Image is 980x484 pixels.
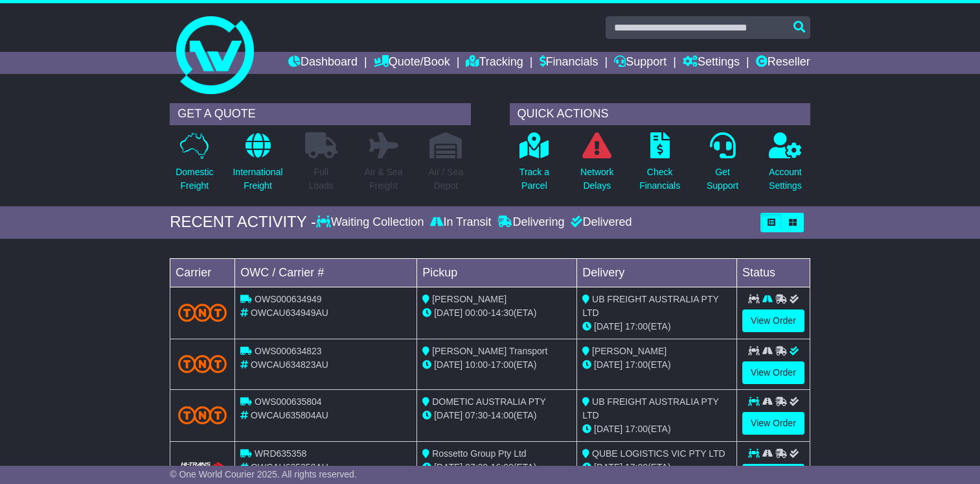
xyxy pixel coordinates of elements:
[683,52,740,74] a: Settings
[305,165,337,193] p: Full Loads
[519,165,549,193] p: Track a Parcel
[417,258,577,287] td: Pickup
[756,52,810,74] a: Reseller
[374,52,450,74] a: Quote/Book
[176,165,213,193] p: Domestic Freight
[233,165,282,193] p: International Freight
[580,165,613,193] p: Network Delays
[582,422,731,436] div: (ETA)
[178,304,227,321] img: TNT_Domestic.png
[434,410,462,420] span: [DATE]
[170,103,470,125] div: GET A QUOTE
[466,52,523,74] a: Tracking
[434,462,462,472] span: [DATE]
[491,462,514,472] span: 16:00
[422,306,571,320] div: - (ETA)
[255,448,306,459] span: WRD635358
[465,308,488,318] span: 00:00
[288,52,358,74] a: Dashboard
[625,462,648,472] span: 17:00
[434,308,462,318] span: [DATE]
[465,410,488,420] span: 07:30
[465,359,488,370] span: 10:00
[582,320,731,333] div: (ETA)
[592,448,725,459] span: QUBE LOGISTICS VIC PTY LTD
[170,469,357,479] span: © One World Courier 2025. All rights reserved.
[316,215,427,230] div: Waiting Collection
[432,346,547,356] span: [PERSON_NAME] Transport
[232,132,283,200] a: InternationalFreight
[432,396,546,407] span: DOMETIC AUSTRALIA PTY
[582,358,731,372] div: (ETA)
[255,346,322,356] span: OWS000634823
[737,258,810,287] td: Status
[434,359,462,370] span: [DATE]
[178,461,227,474] img: HiTrans.png
[742,309,804,332] a: View Order
[178,355,227,372] img: TNT_Domestic.png
[175,132,214,200] a: DomesticFreight
[428,165,463,193] p: Air / Sea Depot
[422,358,571,372] div: - (ETA)
[178,406,227,424] img: TNT_Domestic.png
[592,346,667,356] span: [PERSON_NAME]
[639,165,680,193] p: Check Financials
[422,409,571,422] div: - (ETA)
[422,461,571,474] div: - (ETA)
[491,308,514,318] span: 14:30
[625,359,648,370] span: 17:00
[364,165,402,193] p: Air & Sea Freight
[251,462,328,472] span: OWCAU635358AU
[432,448,527,459] span: Rossetto Group Pty Ltd
[491,410,514,420] span: 14:00
[255,396,322,407] span: OWS000635804
[494,215,567,230] div: Delivering
[769,165,802,193] p: Account Settings
[614,52,667,74] a: Support
[594,424,622,434] span: [DATE]
[491,359,514,370] span: 17:00
[625,321,648,332] span: 17:00
[582,461,731,474] div: (ETA)
[639,132,681,200] a: CheckFinancials
[255,294,322,304] span: OWS000634949
[594,359,622,370] span: [DATE]
[706,132,739,200] a: GetSupport
[580,132,614,200] a: NetworkDelays
[519,132,550,200] a: Track aParcel
[594,462,622,472] span: [DATE]
[540,52,598,74] a: Financials
[465,462,488,472] span: 07:30
[742,361,804,384] a: View Order
[567,215,632,230] div: Delivered
[707,165,738,193] p: Get Support
[582,294,718,318] span: UB FREIGHT AUSTRALIA PTY LTD
[742,412,804,435] a: View Order
[170,258,235,287] td: Carrier
[510,103,810,125] div: QUICK ACTIONS
[427,215,494,230] div: In Transit
[235,258,417,287] td: OWC / Carrier #
[594,321,622,332] span: [DATE]
[768,132,803,200] a: AccountSettings
[170,213,316,232] div: RECENT ACTIVITY -
[251,308,328,318] span: OWCAU634949AU
[625,424,648,434] span: 17:00
[582,396,718,420] span: UB FREIGHT AUSTRALIA PTY LTD
[251,410,328,420] span: OWCAU635804AU
[577,258,737,287] td: Delivery
[432,294,507,304] span: [PERSON_NAME]
[251,359,328,370] span: OWCAU634823AU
